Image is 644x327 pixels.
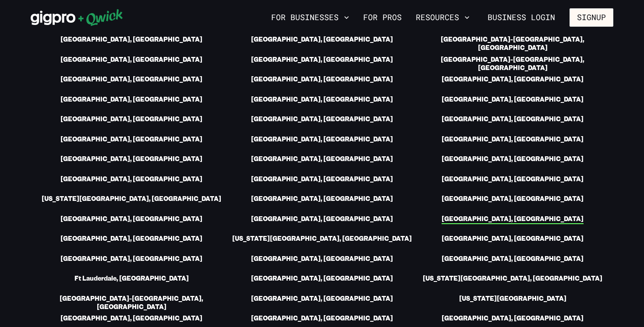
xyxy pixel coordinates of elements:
a: [US_STATE][GEOGRAPHIC_DATA], [GEOGRAPHIC_DATA] [423,274,602,284]
a: [GEOGRAPHIC_DATA], [GEOGRAPHIC_DATA] [60,155,202,164]
a: [GEOGRAPHIC_DATA], [GEOGRAPHIC_DATA] [251,35,393,45]
button: Signup [570,8,613,27]
a: [GEOGRAPHIC_DATA], [GEOGRAPHIC_DATA] [251,115,393,124]
a: [GEOGRAPHIC_DATA], [GEOGRAPHIC_DATA] [442,175,584,184]
a: [GEOGRAPHIC_DATA], [GEOGRAPHIC_DATA] [442,314,584,323]
a: [GEOGRAPHIC_DATA], [GEOGRAPHIC_DATA] [442,195,584,204]
a: For Pros [360,10,405,25]
button: Resources [412,10,473,25]
a: [GEOGRAPHIC_DATA], [GEOGRAPHIC_DATA] [442,75,584,84]
a: [GEOGRAPHIC_DATA], [GEOGRAPHIC_DATA] [442,155,584,164]
a: [GEOGRAPHIC_DATA], [GEOGRAPHIC_DATA] [60,35,202,45]
a: [GEOGRAPHIC_DATA], [GEOGRAPHIC_DATA] [60,56,202,65]
a: [GEOGRAPHIC_DATA], [GEOGRAPHIC_DATA] [442,255,584,264]
a: [GEOGRAPHIC_DATA], [GEOGRAPHIC_DATA] [251,274,393,284]
a: [GEOGRAPHIC_DATA]-[GEOGRAPHIC_DATA], [GEOGRAPHIC_DATA] [31,295,232,312]
a: [GEOGRAPHIC_DATA], [GEOGRAPHIC_DATA] [60,75,202,84]
a: [GEOGRAPHIC_DATA]-[GEOGRAPHIC_DATA], [GEOGRAPHIC_DATA] [412,35,613,53]
a: [GEOGRAPHIC_DATA], [GEOGRAPHIC_DATA] [251,195,393,204]
a: [GEOGRAPHIC_DATA], [GEOGRAPHIC_DATA] [60,314,202,323]
a: Business Login [480,8,563,27]
a: [GEOGRAPHIC_DATA], [GEOGRAPHIC_DATA] [442,95,584,105]
a: [GEOGRAPHIC_DATA], [GEOGRAPHIC_DATA] [60,95,202,105]
a: [GEOGRAPHIC_DATA], [GEOGRAPHIC_DATA] [60,175,202,184]
a: [GEOGRAPHIC_DATA], [GEOGRAPHIC_DATA] [251,175,393,184]
a: [GEOGRAPHIC_DATA], [GEOGRAPHIC_DATA] [442,235,584,244]
a: [US_STATE][GEOGRAPHIC_DATA], [GEOGRAPHIC_DATA] [42,195,221,204]
a: [GEOGRAPHIC_DATA], [GEOGRAPHIC_DATA] [251,255,393,264]
a: [GEOGRAPHIC_DATA], [GEOGRAPHIC_DATA] [60,215,202,224]
a: [GEOGRAPHIC_DATA], [GEOGRAPHIC_DATA] [251,95,393,105]
a: [US_STATE][GEOGRAPHIC_DATA] [459,295,566,304]
a: [GEOGRAPHIC_DATA], [GEOGRAPHIC_DATA] [251,56,393,65]
a: [GEOGRAPHIC_DATA], [GEOGRAPHIC_DATA] [251,295,393,304]
a: [GEOGRAPHIC_DATA], [GEOGRAPHIC_DATA] [60,135,202,144]
a: [GEOGRAPHIC_DATA], [GEOGRAPHIC_DATA] [60,235,202,244]
a: Ft Lauderdale, [GEOGRAPHIC_DATA] [74,274,189,284]
a: [GEOGRAPHIC_DATA], [GEOGRAPHIC_DATA] [60,115,202,124]
a: [GEOGRAPHIC_DATA], [GEOGRAPHIC_DATA] [60,255,202,264]
a: [GEOGRAPHIC_DATA], [GEOGRAPHIC_DATA] [442,115,584,124]
a: [GEOGRAPHIC_DATA], [GEOGRAPHIC_DATA] [251,75,393,84]
a: [GEOGRAPHIC_DATA]-[GEOGRAPHIC_DATA], [GEOGRAPHIC_DATA] [412,56,613,73]
a: [GEOGRAPHIC_DATA], [GEOGRAPHIC_DATA] [251,155,393,164]
a: [GEOGRAPHIC_DATA], [GEOGRAPHIC_DATA] [442,135,584,144]
a: [GEOGRAPHIC_DATA], [GEOGRAPHIC_DATA] [251,314,393,323]
a: [GEOGRAPHIC_DATA], [GEOGRAPHIC_DATA] [251,135,393,144]
button: For Businesses [268,10,353,25]
a: [GEOGRAPHIC_DATA], [GEOGRAPHIC_DATA] [251,215,393,224]
a: [US_STATE][GEOGRAPHIC_DATA], [GEOGRAPHIC_DATA] [232,235,412,244]
a: [GEOGRAPHIC_DATA], [GEOGRAPHIC_DATA] [442,215,584,224]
